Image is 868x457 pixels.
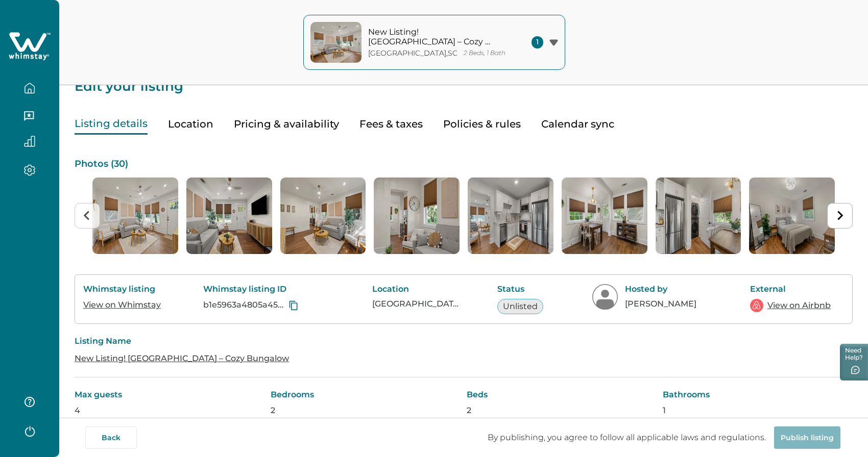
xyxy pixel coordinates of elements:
p: External [750,284,832,294]
img: property-cover [310,22,361,63]
p: Whimstay listing ID [203,284,333,294]
p: Bathrooms [663,390,853,400]
li: 6 of 30 [562,177,647,254]
li: 7 of 30 [656,177,741,254]
button: Fees & taxes [359,114,423,135]
p: New Listing! [GEOGRAPHIC_DATA] – Cozy Bungalow [368,27,506,47]
button: Publish listing [774,426,840,449]
button: Policies & rules [443,114,521,135]
p: Edit your listing [75,69,853,93]
img: list-photos [280,177,366,254]
p: b1e5963a4805a45d7019db1912e5bddc [203,300,286,310]
p: Bedrooms [271,390,461,400]
p: Status [497,284,553,294]
li: 2 of 30 [186,177,272,254]
img: list-photos [186,177,272,254]
a: New Listing! [GEOGRAPHIC_DATA] – Cozy Bungalow [75,353,289,363]
button: Back [85,426,137,449]
p: [PERSON_NAME] [625,299,712,309]
p: 2 [467,405,657,416]
p: 1 [663,405,853,416]
p: [GEOGRAPHIC_DATA], [GEOGRAPHIC_DATA], [GEOGRAPHIC_DATA] [372,299,459,309]
button: Next slide [827,203,853,229]
li: 5 of 30 [468,177,553,254]
p: Max guests [75,390,264,400]
p: [GEOGRAPHIC_DATA] , SC [368,49,457,58]
p: Location [372,284,459,294]
a: View on Airbnb [767,299,831,312]
p: By publishing, you agree to follow all applicable laws and regulations. [479,433,774,443]
button: Listing details [75,114,148,135]
img: list-photos [562,177,647,254]
img: list-photos [92,177,178,254]
img: list-photos [468,177,553,254]
p: Beds [467,390,657,400]
li: 3 of 30 [280,177,366,254]
p: 2 [271,405,461,416]
img: list-photos [374,177,460,254]
p: 4 [75,405,264,416]
li: 4 of 30 [374,177,460,254]
button: Pricing & availability [234,114,339,135]
p: 2 Beds, 1 Bath [464,49,505,57]
p: Hosted by [625,284,712,294]
button: Previous slide [75,203,100,229]
img: list-photos [656,177,741,254]
li: 8 of 30 [749,177,835,254]
p: Listing Name [75,336,853,346]
button: Location [168,114,213,135]
li: 1 of 30 [92,177,178,254]
button: property-coverNew Listing! [GEOGRAPHIC_DATA] – Cozy Bungalow[GEOGRAPHIC_DATA],SC2 Beds, 1 Bath1 [303,15,565,70]
button: Unlisted [497,299,543,314]
img: list-photos [749,177,835,254]
p: Photos ( 30 ) [75,159,853,169]
span: 1 [532,36,543,48]
button: Calendar sync [541,114,614,135]
a: View on Whimstay [83,300,161,310]
p: Whimstay listing [83,284,165,294]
